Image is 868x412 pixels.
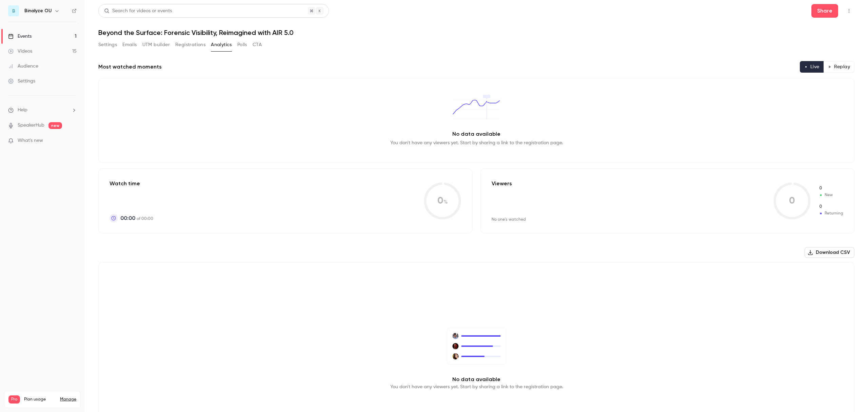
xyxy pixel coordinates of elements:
button: UTM builder [142,39,170,50]
span: New [819,192,843,198]
button: Emails [122,39,137,50]
span: Returning [819,204,843,210]
span: 00:00 [120,214,135,222]
span: New [819,185,843,191]
span: new [48,122,62,129]
button: Live [800,61,824,73]
p: Viewers [492,180,512,188]
li: help-dropdown-opener [8,107,77,114]
button: Registrations [175,39,205,50]
p: You don't have any viewers yet. Start by sharing a link to the registration page. [390,139,563,146]
a: SpeakerHub [18,122,44,129]
div: Audience [8,63,38,70]
span: B [12,7,15,15]
p: No data available [452,130,500,138]
p: You don't have any viewers yet. Start by sharing a link to the registration page. [390,383,563,390]
h6: Binalyze OU [24,7,52,14]
button: Replay [824,61,854,73]
a: Manage [60,397,76,402]
button: Download CSV [805,247,854,258]
div: Search for videos or events [104,7,172,15]
div: Videos [8,48,32,55]
span: What's new [18,137,43,144]
button: Share [811,4,838,18]
h2: Most watched moments [98,63,162,71]
span: Plan usage [24,397,56,402]
div: Settings [8,78,35,85]
div: Events [8,33,32,40]
button: Settings [98,39,117,50]
span: Pro [8,395,20,404]
span: Returning [819,210,843,217]
div: No one's watched [492,217,526,222]
p: No data available [452,375,500,383]
button: CTA [253,39,262,50]
p: of 00:00 [120,214,153,222]
button: Polls [237,39,247,50]
h1: Beyond the Surface: Forensic Visibility, Reimagined with AIR 5.0 [98,29,854,37]
img: No viewers [447,328,506,364]
button: Analytics [211,39,232,50]
span: Help [18,107,27,114]
p: Watch time [110,180,153,188]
